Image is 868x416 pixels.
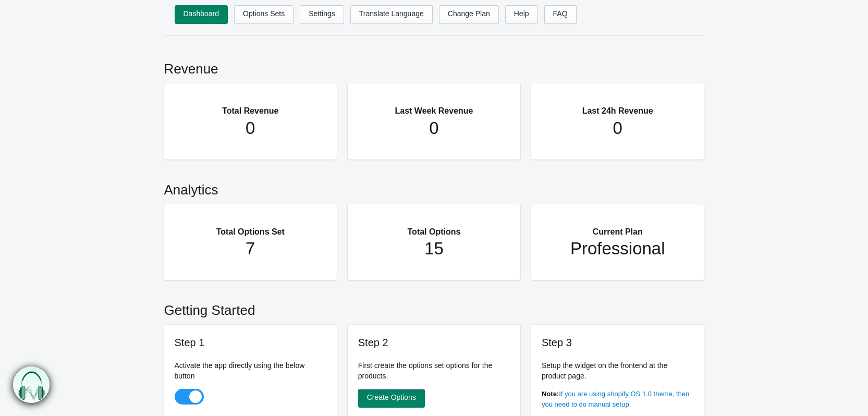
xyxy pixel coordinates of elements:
h1: 7 [185,238,316,259]
a: Translate Language [350,5,433,24]
h1: 15 [369,238,500,259]
a: Help [505,5,538,24]
a: Change Plan [439,5,499,24]
a: Create Options [358,389,425,408]
h2: Total Revenue [185,94,316,118]
h2: Last 24h Revenue [552,94,683,118]
h2: Analytics [164,170,704,204]
h1: 0 [369,118,500,139]
h1: Professional [552,238,683,259]
h2: Current Plan [552,215,683,239]
b: Note: [542,390,559,398]
p: Activate the app directly using the below button [175,360,327,381]
h1: 0 [552,118,683,139]
p: Setup the widget on the frontend at the product page. [542,360,694,381]
h3: Step 3 [542,335,694,350]
a: Dashboard [175,5,228,24]
p: First create the options set options for the products. [358,360,510,381]
a: FAQ [544,5,577,24]
h1: 0 [185,118,316,139]
h2: Revenue [164,49,704,83]
h3: Step 2 [358,335,510,350]
h2: Total Options [369,215,500,239]
a: If you are using shopify OS 1.0 theme, then you need to do manual setup. [542,390,689,408]
h2: Last Week Revenue [369,94,500,118]
h2: Getting Started [164,290,704,325]
h2: Total Options Set [185,215,316,239]
img: bxm.png [13,366,50,403]
h3: Step 1 [175,335,327,350]
a: Settings [300,5,344,24]
a: Options Sets [234,5,294,24]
